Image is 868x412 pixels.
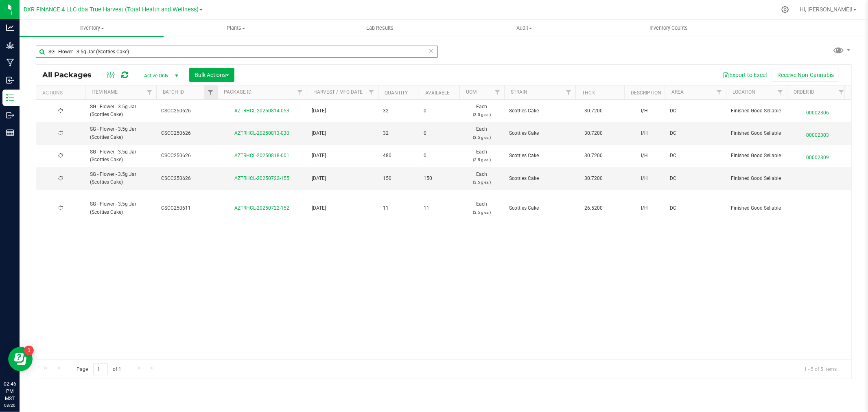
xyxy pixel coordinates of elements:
a: Filter [365,85,378,99]
a: Plants [164,20,308,37]
span: Finished Good Sellable [731,152,782,160]
span: Page of 1 [70,363,128,376]
div: I/H [629,204,660,213]
a: Location [732,89,755,95]
a: Filter [293,85,307,99]
span: 32 [383,129,414,137]
span: Scotties Cake [509,175,571,182]
p: 08/20 [4,402,16,408]
iframe: Resource center unread badge [24,346,34,355]
span: CSCC250611 [161,204,212,212]
p: (3.5 g ea.) [464,178,499,186]
span: Clear [428,46,434,56]
a: Inventory Counts [597,20,741,37]
a: Quantity [385,90,408,96]
a: AZTRHCL-20250722-152 [235,205,290,211]
a: Batch ID [163,89,184,95]
a: Inventory [20,20,164,37]
inline-svg: Manufacturing [6,59,14,67]
span: Finished Good Sellable [731,204,782,212]
span: 30.7200 [580,105,607,117]
a: Filter [713,85,726,99]
span: SG - Flower - 3.5g Jar (Scotties Cake) [90,171,151,186]
span: [DATE] [312,129,373,137]
span: Bulk Actions [195,72,229,78]
span: [DATE] [312,107,373,115]
span: 150 [383,175,414,182]
p: (3.5 g ea.) [464,156,499,164]
p: (3.5 g ea.) [464,208,499,216]
span: Each [464,125,499,141]
p: (3.5 g ea.) [464,111,499,118]
a: Area [671,89,684,95]
a: Filter [774,85,787,99]
span: Inventory Counts [638,24,699,32]
span: DC [670,204,721,212]
p: (3.5 g ea.) [464,134,499,141]
a: UOM [466,89,477,95]
a: Strain [511,89,527,95]
button: Export to Excel [717,68,772,82]
span: SG - Flower - 3.5g Jar (Scotties Cake) [90,200,151,216]
span: DXR FINANCE 4 LLC dba True Harvest (Total Health and Wellness) [24,6,199,13]
button: Bulk Actions [189,68,234,82]
span: Scotties Cake [509,129,571,137]
span: Scotties Cake [509,152,571,160]
span: 30.7200 [580,150,607,162]
a: Harvest / Mfg Date [313,89,363,95]
a: Filter [143,85,156,99]
a: THC% [582,90,595,96]
inline-svg: Inventory [6,94,14,102]
span: Plants [164,24,307,32]
inline-svg: Inbound [6,76,14,84]
div: I/H [629,151,660,160]
span: CSCC250626 [161,107,212,115]
div: I/H [629,174,660,183]
span: DC [670,152,721,160]
span: 150 [424,175,455,182]
span: 00002309 [792,150,843,162]
span: 0 [424,129,455,137]
span: 00002306 [792,105,843,117]
span: Inventory [20,24,164,32]
a: Description [631,90,661,96]
span: Each [464,171,499,186]
span: Each [464,103,499,118]
span: Each [464,148,499,164]
a: Order ID [794,89,814,95]
span: DC [670,175,721,182]
a: Audit [452,20,596,37]
span: CSCC250626 [161,175,212,182]
a: AZTRHCL-20250818-001 [235,153,290,158]
a: Filter [835,85,848,99]
inline-svg: Outbound [6,111,14,119]
input: Search Package ID, Item Name, SKU, Lot or Part Number... [36,46,438,58]
a: Item Name [92,89,118,95]
inline-svg: Grow [6,41,14,49]
button: Receive Non-Cannabis [772,68,839,82]
span: [DATE] [312,204,373,212]
a: AZTRHCL-20250813-030 [235,130,290,136]
p: 02:46 PM MST [4,380,16,402]
a: Available [425,90,450,96]
a: AZTRHCL-20250814-053 [235,108,290,114]
span: 1 - 5 of 5 items [798,363,843,375]
span: [DATE] [312,175,373,182]
span: Scotties Cake [509,204,571,212]
a: Filter [562,85,575,99]
span: Hi, [PERSON_NAME]! [800,6,853,13]
span: Finished Good Sellable [731,107,782,115]
span: Audit [453,24,596,32]
span: 0 [424,107,455,115]
span: All Packages [42,70,100,79]
inline-svg: Reports [6,129,14,137]
span: SG - Flower - 3.5g Jar (Scotties Cake) [90,148,151,164]
span: DC [670,129,721,137]
span: 11 [383,204,414,212]
a: Package ID [224,89,251,95]
span: Finished Good Sellable [731,175,782,182]
span: 11 [424,204,455,212]
inline-svg: Analytics [6,24,14,32]
span: Finished Good Sellable [731,129,782,137]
